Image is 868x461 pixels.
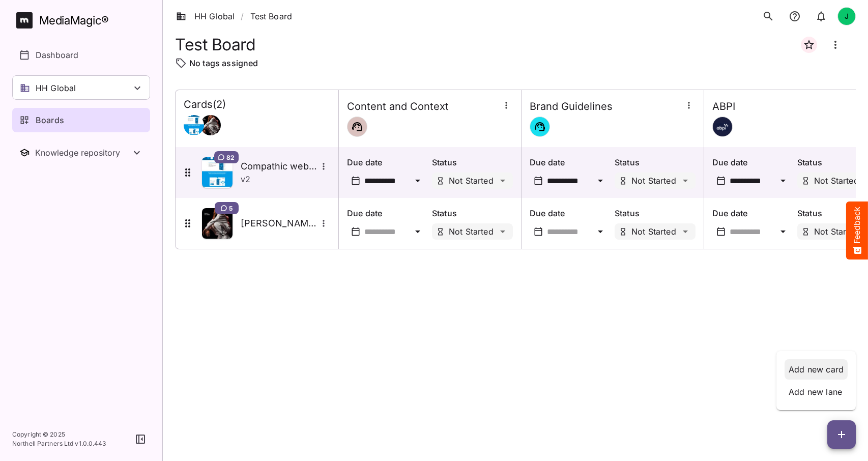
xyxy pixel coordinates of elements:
[758,6,778,26] button: search
[241,10,244,22] span: /
[176,10,235,22] a: HH Global
[789,386,844,398] p: Add new lane
[789,363,844,376] p: Add new card
[837,7,856,25] div: J
[785,6,805,26] button: notifications
[811,6,831,26] button: notifications
[846,201,868,260] button: Feedback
